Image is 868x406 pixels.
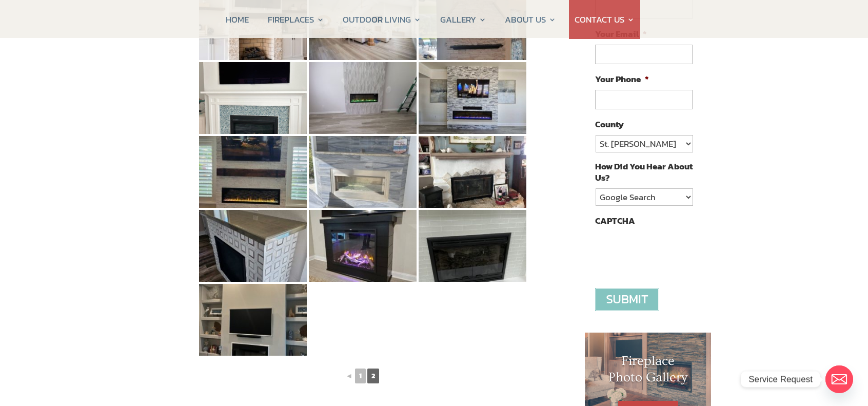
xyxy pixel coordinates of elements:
[199,210,307,282] img: 34
[605,353,691,390] h1: Fireplace Photo Gallery
[309,62,417,134] img: 29
[595,288,659,311] input: Submit
[595,215,635,226] label: CAPTCHA
[309,136,417,208] img: 32
[419,62,526,134] img: 30
[199,284,307,356] img: 37
[595,28,647,40] label: Your Email
[595,73,649,85] label: Your Phone
[595,231,751,272] iframe: reCAPTCHA
[367,369,379,383] span: 2
[199,136,307,208] img: 31
[419,136,526,208] img: 33
[355,369,366,383] a: 1
[199,62,307,134] img: 28
[595,119,624,130] label: County
[595,161,693,183] label: How Did You Hear About Us?
[419,210,526,282] img: 36
[309,210,417,282] img: 35
[825,365,853,393] a: Email
[345,370,354,382] a: ◄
